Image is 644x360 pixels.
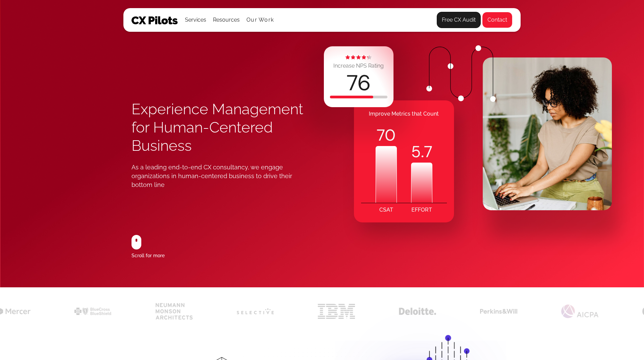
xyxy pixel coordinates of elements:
h1: Experience Management for Human-Centered Business [132,100,322,155]
img: cx for neumann monson architects black logo [156,303,193,320]
div: Services [185,8,206,31]
code: 5 [411,141,421,163]
img: cx for ibm logo [318,304,355,318]
div: 76 [347,72,371,94]
div: 70 [376,124,397,146]
div: Increase NPS Rating [333,61,384,71]
img: cx for selective insurance logo [237,308,274,314]
code: 7 [424,141,432,163]
img: cx for bcbs [74,308,112,315]
a: Contact [482,12,512,28]
div: EFFORT [411,203,432,217]
div: Resources [213,15,240,25]
a: Our Work [246,17,274,23]
div: . [411,141,432,163]
div: Improve Metrics that Count [354,107,454,121]
img: cx for deloitte [399,308,436,315]
div: Resources [213,8,240,31]
div: Scroll for more [132,251,165,260]
a: Free CX Audit [437,12,481,28]
div: Services [185,15,206,25]
div: As a leading end-to-end CX consultancy, we engage organizations in human-centered business to dri... [132,163,306,189]
img: perkins & will cx [480,309,517,314]
div: CSAT [379,203,393,217]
